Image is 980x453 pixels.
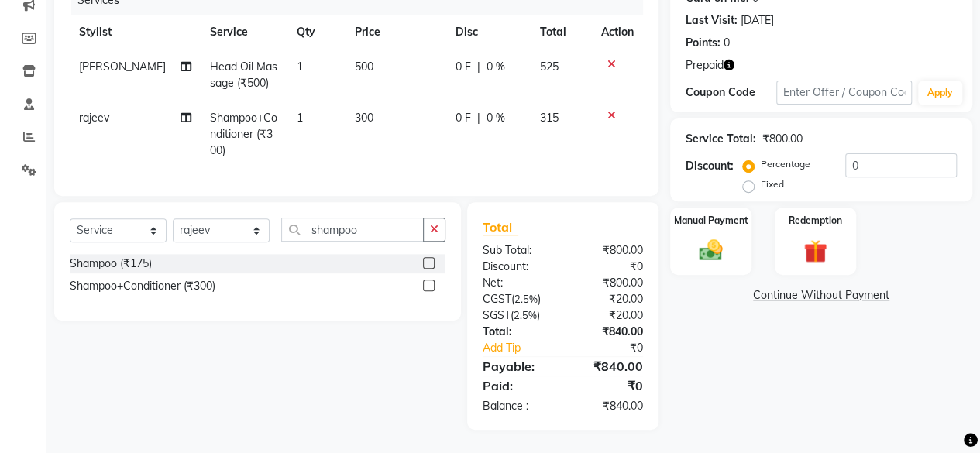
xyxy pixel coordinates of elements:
div: Points: [686,35,720,51]
span: 0 F [456,59,471,75]
div: ₹0 [562,376,655,395]
th: Service [201,15,287,50]
span: [PERSON_NAME] [79,60,166,74]
input: Search or Scan [281,218,424,242]
div: Net: [471,275,563,291]
div: Last Visit: [686,12,738,29]
span: 300 [355,111,373,125]
span: Head Oil Massage (₹500) [210,60,277,90]
span: 0 % [487,110,505,126]
th: Price [346,15,446,50]
div: ₹800.00 [562,275,655,291]
div: Coupon Code [686,84,776,101]
div: Discount: [471,259,563,275]
th: Stylist [70,15,201,50]
span: 2.5% [514,293,538,305]
div: Payable: [471,357,563,376]
label: Redemption [789,214,842,228]
div: Paid: [471,376,563,395]
div: ₹0 [578,340,655,356]
div: Total: [471,324,563,340]
th: Action [592,15,643,50]
div: Shampoo+Conditioner (₹300) [70,278,215,294]
span: Total [483,219,518,235]
div: 0 [724,35,730,51]
span: rajeev [79,111,109,125]
span: 525 [539,60,558,74]
span: CGST [483,292,511,306]
span: SGST [483,308,511,322]
span: 500 [355,60,373,74]
span: | [477,110,480,126]
span: Shampoo+Conditioner (₹300) [210,111,277,157]
label: Fixed [761,177,784,191]
div: Shampoo (₹175) [70,256,152,272]
div: Service Total: [686,131,756,147]
label: Percentage [761,157,810,171]
div: ₹20.00 [562,291,655,307]
a: Add Tip [471,340,578,356]
span: 0 % [487,59,505,75]
a: Continue Without Payment [673,287,969,304]
div: ₹20.00 [562,307,655,324]
div: ₹840.00 [562,324,655,340]
span: 1 [297,111,303,125]
th: Disc [446,15,530,50]
span: 315 [539,111,558,125]
th: Total [530,15,592,50]
div: Sub Total: [471,242,563,259]
div: ₹840.00 [562,398,655,414]
div: Discount: [686,158,734,174]
span: | [477,59,480,75]
div: Balance : [471,398,563,414]
label: Manual Payment [674,214,748,228]
div: ₹840.00 [562,357,655,376]
th: Qty [287,15,346,50]
img: _cash.svg [692,237,730,264]
div: ( ) [471,307,563,324]
input: Enter Offer / Coupon Code [776,81,912,105]
img: _gift.svg [796,237,834,266]
div: ₹0 [562,259,655,275]
span: 0 F [456,110,471,126]
div: ₹800.00 [762,131,803,147]
div: [DATE] [741,12,774,29]
span: 2.5% [514,309,537,321]
div: ₹800.00 [562,242,655,259]
span: Prepaid [686,57,724,74]
span: 1 [297,60,303,74]
button: Apply [918,81,962,105]
div: ( ) [471,291,563,307]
